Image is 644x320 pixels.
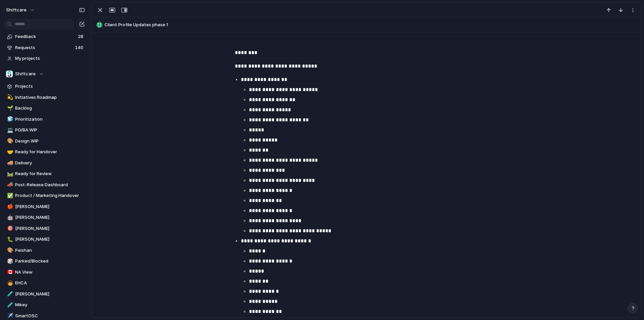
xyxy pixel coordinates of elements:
[6,182,13,188] button: 📣
[6,258,13,265] button: 🎲
[6,127,13,133] button: 💻
[3,180,87,190] a: 📣Post-Release Dashboard
[6,225,13,232] button: 🎯
[7,312,12,320] div: ✈️
[15,160,85,166] span: Delivery
[6,116,13,123] button: 🧊
[3,234,87,244] a: 🐛[PERSON_NAME]
[75,44,85,51] span: 140
[15,214,85,221] span: [PERSON_NAME]
[15,116,85,123] span: Prioritization
[7,115,12,123] div: 🧊
[15,149,85,155] span: Ready for Handover
[15,55,85,62] span: My projects
[6,149,13,155] button: 🤝
[7,214,12,222] div: 🤖
[15,313,85,319] span: SmartOSC
[7,246,12,254] div: 🎨
[3,5,38,15] button: shiftcare
[3,125,87,135] div: 💻PO/BA WIP
[15,138,85,145] span: Design WIP
[7,126,12,134] div: 💻
[3,267,87,277] a: 🇨🇦NA View
[15,94,85,101] span: Initiatives Roadmap
[94,19,638,30] button: Client Profile Updates phase 1
[6,170,13,177] button: 🛤️
[3,69,87,79] button: Shiftcare
[7,192,12,200] div: ✅
[3,53,87,64] a: My projects
[6,105,13,112] button: 🌱
[7,170,12,178] div: 🛤️
[3,212,87,223] a: 🤖[PERSON_NAME]
[7,257,12,265] div: 🎲
[15,71,36,77] span: Shiftcare
[6,302,13,308] button: 🧪
[7,301,12,309] div: 🧪
[3,202,87,212] div: 🍎[PERSON_NAME]
[3,81,87,91] a: Projects
[15,105,85,112] span: Backlog
[15,258,85,265] span: Parked/Blocked
[15,83,85,90] span: Projects
[15,236,85,243] span: [PERSON_NAME]
[15,291,85,297] span: [PERSON_NAME]
[7,279,12,287] div: 🧒
[7,137,12,145] div: 🎨
[7,93,12,101] div: 💫
[3,43,87,53] a: Requests140
[104,22,638,28] span: Client Profile Updates phase 1
[15,280,85,286] span: EHCA
[15,182,85,188] span: Post-Release Dashboard
[6,269,13,276] button: 🇨🇦
[6,291,13,297] button: 🧪
[6,138,13,145] button: 🎨
[7,181,12,189] div: 📣
[3,103,87,113] a: 🌱Backlog
[3,278,87,288] div: 🧒EHCA
[15,269,85,276] span: NA View
[15,192,85,199] span: Product / Marketing Handover
[3,256,87,266] a: 🎲Parked/Blocked
[3,147,87,157] a: 🤝Ready for Handover
[6,236,13,243] button: 🐛
[7,159,12,167] div: 🚚
[3,300,87,310] a: 🧪Mikey
[6,192,13,199] button: ✅
[3,191,87,201] a: ✅Product / Marketing Handover
[7,290,12,298] div: 🧪
[3,245,87,255] a: 🎨Peishan
[7,105,12,112] div: 🌱
[7,203,12,210] div: 🍎
[6,160,13,166] button: 🚚
[15,247,85,254] span: Peishan
[3,224,87,234] a: 🎯[PERSON_NAME]
[15,225,85,232] span: [PERSON_NAME]
[15,170,85,177] span: Ready for Review
[3,136,87,146] a: 🎨Design WIP
[3,169,87,179] a: 🛤️Ready for Review
[3,289,87,299] a: 🧪[PERSON_NAME]
[15,302,85,308] span: Mikey
[78,33,85,40] span: 28
[3,158,87,168] div: 🚚Delivery
[6,313,13,319] button: ✈️
[15,127,85,133] span: PO/BA WIP
[6,247,13,254] button: 🎨
[3,92,87,103] a: 💫Initiatives Roadmap
[6,280,13,286] button: 🧒
[15,44,73,51] span: Requests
